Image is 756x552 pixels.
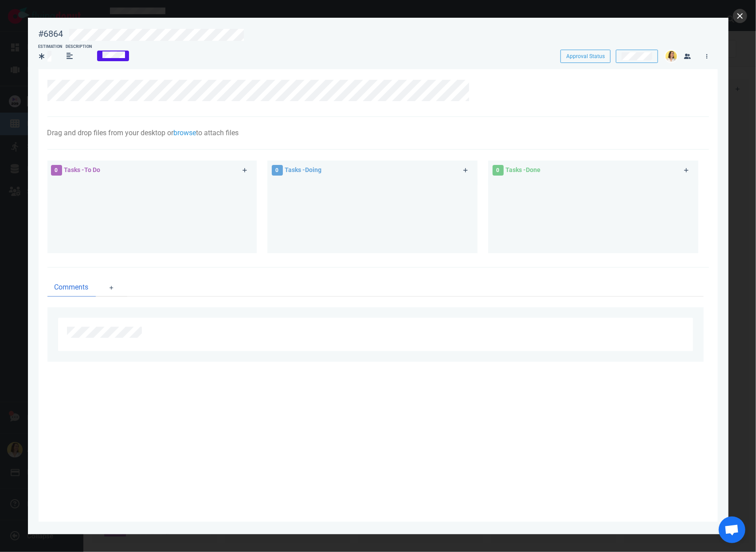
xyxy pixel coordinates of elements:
div: Description [66,44,92,50]
span: 0 [272,165,283,176]
span: Comments [55,282,89,293]
span: Tasks - Done [506,166,541,173]
span: Tasks - To Do [64,166,101,173]
div: Estimation [39,44,63,50]
button: close [733,9,747,23]
button: Approval Status [560,50,611,63]
a: browse [174,129,196,137]
div: #6864 [39,28,63,39]
span: Tasks - Doing [285,166,322,173]
div: Ouvrir le chat [719,517,745,543]
span: to attach files [196,129,239,137]
img: 26 [666,51,677,62]
span: 0 [51,165,62,176]
span: 0 [493,165,504,176]
span: Drag and drop files from your desktop or [47,129,174,137]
